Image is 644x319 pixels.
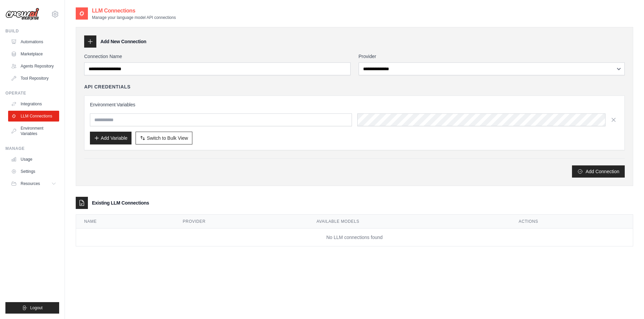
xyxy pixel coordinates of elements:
[8,123,59,139] a: Environment Variables
[8,111,59,122] a: LLM Connections
[8,154,59,165] a: Usage
[147,135,188,141] span: Switch to Bulk View
[8,49,59,59] a: Marketplace
[84,53,351,60] label: Connection Name
[5,146,59,151] div: Manage
[510,215,633,229] th: Actions
[30,305,43,311] span: Logout
[8,36,59,47] a: Automations
[8,61,59,72] a: Agents Repository
[136,132,192,144] button: Switch to Bulk View
[90,101,619,108] h3: Environment Variables
[359,53,625,60] label: Provider
[572,165,625,178] button: Add Connection
[76,215,175,229] th: Name
[8,166,59,177] a: Settings
[8,178,59,189] button: Resources
[92,200,149,206] h3: Existing LLM Connections
[308,215,510,229] th: Available Models
[8,99,59,109] a: Integrations
[5,302,59,314] button: Logout
[92,7,176,15] h2: LLM Connections
[8,73,59,84] a: Tool Repository
[100,38,146,45] h3: Add New Connection
[5,28,59,34] div: Build
[84,83,130,90] h4: API Credentials
[90,132,132,144] button: Add Variable
[21,181,40,186] span: Resources
[175,215,309,229] th: Provider
[5,90,59,96] div: Operate
[5,8,39,21] img: Logo
[76,229,633,246] td: No LLM connections found
[92,15,176,20] p: Manage your language model API connections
